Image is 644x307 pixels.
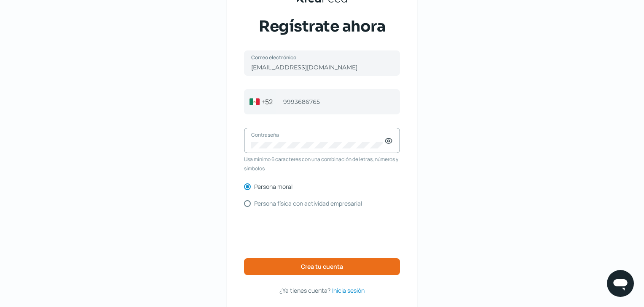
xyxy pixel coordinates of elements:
label: Contraseña [251,131,384,138]
label: Persona física con actividad empresarial [254,201,362,206]
span: Crea tu cuenta [301,264,343,270]
img: chatIcon [612,275,629,292]
span: ¿Ya tienes cuenta? [279,286,330,294]
iframe: reCAPTCHA [258,217,386,250]
span: Regístrate ahora [259,16,385,37]
label: Correo electrónico [251,54,384,61]
span: Usa mínimo 6 caracteres con una combinación de letras, números y símbolos [244,155,400,173]
a: Inicia sesión [332,285,365,296]
label: Persona moral [254,184,292,190]
button: Crea tu cuenta [244,258,400,275]
span: +52 [261,97,273,107]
